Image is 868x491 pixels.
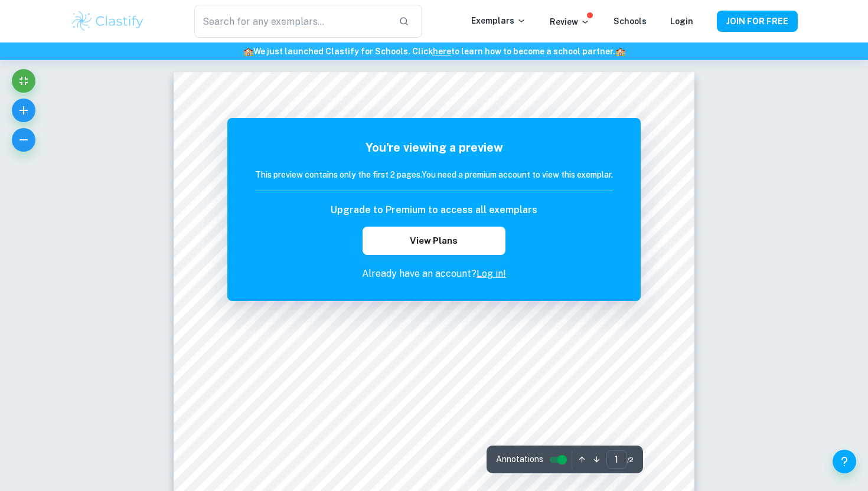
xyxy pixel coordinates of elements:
[194,5,389,38] input: Search for any exemplars...
[255,267,613,281] p: Already have an account?
[615,47,625,56] span: 🏫
[550,15,590,28] p: Review
[627,454,634,465] span: / 2
[2,45,866,58] h6: We just launched Clastify for Schools. Click to learn how to become a school partner.
[471,14,526,27] p: Exemplars
[833,450,856,473] button: Help and Feedback
[12,69,35,93] button: Exit fullscreen
[70,9,145,33] img: Clastify logo
[670,17,693,26] a: Login
[255,168,613,181] h6: This preview contains only the first 2 pages. You need a premium account to view this exemplar.
[717,11,798,32] button: JOIN FOR FREE
[433,47,451,56] a: here
[477,268,506,279] a: Log in!
[331,203,537,217] h6: Upgrade to Premium to access all exemplars
[243,47,253,56] span: 🏫
[363,227,505,255] button: View Plans
[496,453,543,466] span: Annotations
[255,139,613,156] h5: You're viewing a preview
[614,17,647,26] a: Schools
